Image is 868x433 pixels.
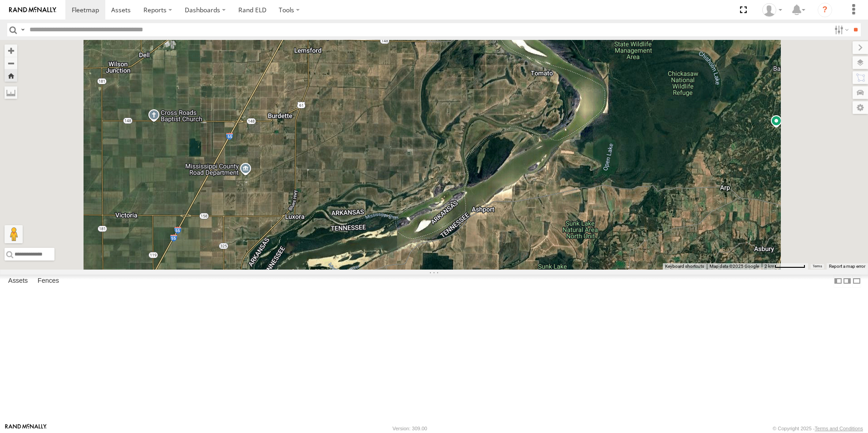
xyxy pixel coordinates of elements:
div: Craig King [759,3,785,17]
button: Zoom in [5,44,17,57]
label: Assets [4,275,32,287]
label: Measure [5,86,17,99]
label: Search Query [19,23,26,36]
button: Zoom Home [5,69,17,82]
label: Map Settings [853,101,868,114]
div: © Copyright 2025 - [773,426,863,431]
button: Zoom out [5,57,17,69]
label: Search Filter Options [831,23,850,36]
a: Terms (opens in new tab) [813,265,822,268]
div: Version: 309.00 [393,426,427,431]
img: rand-logo.svg [9,7,56,13]
label: Hide Summary Table [852,275,861,288]
button: Drag Pegman onto the map to open Street View [5,225,23,243]
a: Report a map error [829,264,865,269]
label: Dock Summary Table to the Left [833,275,843,288]
span: 2 km [764,264,774,269]
button: Keyboard shortcuts [665,263,704,270]
label: Fences [33,275,64,287]
i: ? [818,3,832,17]
label: Dock Summary Table to the Right [843,275,852,288]
a: Terms and Conditions [815,426,863,431]
button: Map Scale: 2 km per 64 pixels [762,263,808,270]
span: Map data ©2025 Google [710,264,759,269]
a: Visit our Website [5,424,47,433]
